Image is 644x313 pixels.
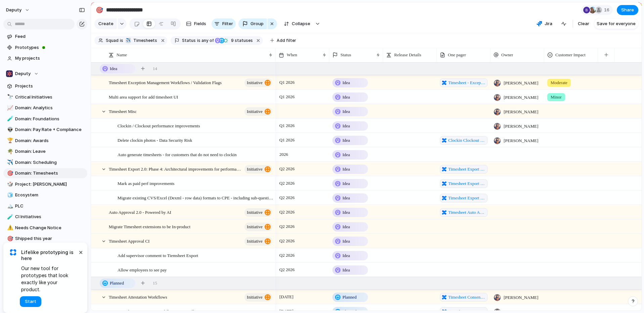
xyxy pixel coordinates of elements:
button: Filter [212,18,236,29]
a: Feed [3,32,87,42]
span: Q1 2026 [278,93,296,101]
a: 🎯Domain: Timesheets [3,168,87,178]
span: Status [182,38,196,44]
span: Timesheet Export Revamp#Phase-4---Architectural-improvements-to-support-performance/scalability-u... [448,180,486,187]
span: Prototypes [15,44,85,51]
span: Add supervisor comment to Tiemsheet Export [118,251,198,259]
a: 🎲Project: [PERSON_NAME] [3,179,87,189]
button: 🌴 [6,148,13,155]
span: CI Initiatives [15,213,85,220]
a: 📈Domain: Analytics [3,103,87,113]
div: 🎯 [7,170,12,177]
div: 🏆Domain: Awards [3,136,87,146]
span: Q2 2026 [278,208,296,216]
span: Idea [342,108,350,115]
span: statuses [229,38,253,44]
button: initiative [244,208,272,217]
span: Q1 2026 [278,136,296,144]
div: 🎯Shipped this year [3,234,87,244]
span: Clockin / Clockout performance improvements [118,122,200,129]
a: My projects [3,53,87,63]
span: Auto Approval 2.0 - Powered by AI [109,208,171,216]
span: Domain: Awards [15,137,85,144]
span: 16 [604,7,611,13]
a: 🌴Domain: Leave [3,146,87,156]
div: 🧪Domain: Foundations [3,114,87,124]
span: Filter [222,20,233,27]
button: ✈️ [6,159,13,166]
button: initiative [244,165,272,174]
button: 👽 [6,126,13,133]
button: Create [94,18,117,29]
button: Share [617,5,638,15]
span: My projects [15,55,85,62]
span: Start [25,298,36,305]
div: 🏔️ [7,202,12,210]
button: deputy [3,5,33,15]
span: Owner [501,52,513,58]
span: Q2 2026 [278,237,296,245]
span: Timesheet - Exception Management Workflows [448,79,486,86]
span: Q2 2026 [278,266,296,274]
button: 9 statuses [214,37,254,44]
button: Start [20,296,41,307]
span: Idea [342,195,350,201]
span: Idea [342,79,350,86]
button: 🔭 [6,94,13,101]
span: One pager [448,52,466,58]
div: 🔭Critical Initiatives [3,92,87,102]
span: Squad [106,38,119,44]
button: initiative [244,78,272,87]
span: Timesheet Approval CI [109,237,150,245]
button: is [119,37,125,44]
span: Mark as paid perf improvements [118,179,175,187]
a: Timesheet Export Revamp#Phase-4---Architectural-improvements-to-support-performance/scalability-u... [440,179,488,188]
div: 🧊Ecosystem [3,190,87,200]
span: Idea [342,238,350,245]
a: Clockin Clockout Photos Retention [440,136,488,145]
div: ✈️Domain: Scheduling [3,158,87,168]
span: Timesheets [133,38,157,44]
span: Status [340,52,351,58]
span: Release Details [394,52,421,58]
span: Critical Initiatives [15,94,85,101]
a: 🏔️PLC [3,201,87,211]
div: 🌴 [7,148,12,155]
span: Timesheet Auto Approval 2.0 Powered by AI [448,209,486,216]
button: 🎯 [6,235,13,242]
span: 2026 [278,150,290,159]
span: Domain: Foundations [15,116,85,122]
span: 15 [153,280,157,287]
span: 14 [153,65,157,72]
button: 🎯 [94,5,105,15]
span: Domain: Scheduling [15,159,85,166]
span: Domain: Analytics [15,105,85,111]
button: 🎲 [6,181,13,188]
a: Projects [3,81,87,91]
span: Allow employees to see pay [118,266,167,273]
span: Idea [342,166,350,173]
span: Q2 2026 [278,165,296,173]
span: [PERSON_NAME] [504,94,538,101]
span: Idea [342,209,350,216]
div: 🎲 [7,180,12,188]
span: Multi area support for add timesheet UI [109,93,178,101]
a: 👽Domain: Pay Rate + Compliance [3,125,87,135]
span: [DATE] [278,293,295,301]
a: Timesheet Export Revamp#Phase-4---Architectural-improvements-to-support-performance/scalability-u... [440,165,488,174]
span: Q2 2026 [278,194,296,202]
button: Fields [183,18,209,29]
span: initiative [247,293,263,302]
button: initiative [244,237,272,246]
span: [PERSON_NAME] [504,137,538,144]
span: Feed [15,33,85,40]
span: initiative [247,208,263,217]
button: ✈️Timesheets [124,37,158,44]
span: Domain: Timesheets [15,170,85,177]
button: ⚠️ [6,225,13,231]
span: Q2 2026 [278,223,296,231]
div: 🎯 [7,235,12,243]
